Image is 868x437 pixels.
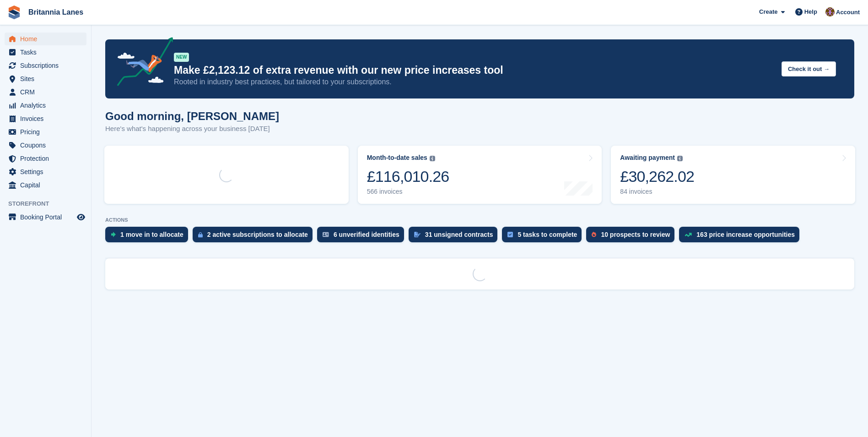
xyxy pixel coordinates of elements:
a: menu [5,211,86,224]
div: 31 unsigned contracts [425,231,493,238]
img: price_increase_opportunities-93ffe204e8149a01c8c9dc8f82e8f89637d9d84a8eef4429ea346261dce0b2c0.svg [685,233,692,237]
div: Awaiting payment [620,154,675,162]
a: menu [5,139,86,152]
div: 566 invoices [367,188,449,196]
a: 6 unverified identities [317,227,409,247]
h1: Good morning, [PERSON_NAME] [105,110,279,122]
span: Sites [20,72,75,85]
div: 6 unverified identities [334,231,399,238]
a: Month-to-date sales £116,010.26 566 invoices [358,146,602,204]
span: Booking Portal [20,211,75,224]
p: Make £2,123.12 of extra revenue with our new price increases tool [174,64,774,77]
a: 31 unsigned contracts [409,227,502,247]
a: 163 price increase opportunities [679,227,804,247]
img: icon-info-grey-7440780725fd019a000dd9b08b2336e03edf1995a4989e88bcd33f0948082b44.svg [677,156,683,161]
a: menu [5,112,86,125]
a: 1 move in to allocate [105,227,193,247]
a: 10 prospects to review [586,227,679,247]
div: 5 tasks to complete [518,231,577,238]
span: Analytics [20,99,75,112]
span: Subscriptions [20,59,75,72]
a: menu [5,126,86,138]
img: icon-info-grey-7440780725fd019a000dd9b08b2336e03edf1995a4989e88bcd33f0948082b44.svg [430,156,435,161]
span: Settings [20,165,75,178]
img: contract_signature_icon-13c848040528278c33f63329250d36e43548de30e8caae1d1a13099fd9432cc5.svg [414,232,421,237]
a: menu [5,46,86,59]
div: £30,262.02 [620,167,694,186]
a: Awaiting payment £30,262.02 84 invoices [611,146,855,204]
img: price-adjustments-announcement-icon-8257ccfd72463d97f412b2fc003d46551f7dbcb40ab6d574587a9cd5c0d94... [109,37,173,89]
img: active_subscription_to_allocate_icon-d502201f5373d7db506a760aba3b589e785aa758c864c3986d89f69b8ff3... [198,232,203,238]
a: menu [5,86,86,98]
div: £116,010.26 [367,167,449,186]
span: CRM [20,86,75,98]
span: Create [759,7,777,16]
img: stora-icon-8386f47178a22dfd0bd8f6a31ec36ba5ce8667c1dd55bd0f319d3a0aa187defe.svg [7,5,21,19]
span: Account [836,8,860,17]
a: menu [5,165,86,178]
span: Home [20,33,75,45]
a: menu [5,99,86,112]
span: Help [804,7,817,16]
a: 5 tasks to complete [502,227,586,247]
div: 1 move in to allocate [120,231,183,238]
img: task-75834270c22a3079a89374b754ae025e5fb1db73e45f91037f5363f120a921f8.svg [507,232,513,237]
span: Storefront [8,199,91,208]
span: Capital [20,179,75,191]
span: Tasks [20,46,75,59]
a: 2 active subscriptions to allocate [193,227,317,247]
a: Britannia Lanes [25,5,87,20]
img: verify_identity-adf6edd0f0f0b5bbfe63781bf79b02c33cf7c696d77639b501bdc392416b5a36.svg [323,232,329,237]
div: Month-to-date sales [367,154,427,162]
p: Rooted in industry best practices, but tailored to your subscriptions. [174,77,774,87]
img: Andy Collier [825,7,835,16]
a: menu [5,72,86,85]
a: menu [5,179,86,191]
div: 163 price increase opportunities [696,231,795,238]
a: menu [5,59,86,72]
span: Protection [20,152,75,165]
p: Here's what's happening across your business [DATE] [105,124,279,134]
div: 84 invoices [620,188,694,196]
div: 2 active subscriptions to allocate [207,231,308,238]
img: prospect-51fa495bee0391a8d652442698ab0144808aea92771e9ea1ae160a38d050c398.svg [592,232,596,237]
a: menu [5,152,86,165]
div: NEW [174,53,189,62]
img: move_ins_to_allocate_icon-fdf77a2bb77ea45bf5b3d319d69a93e2d87916cf1d5bf7949dd705db3b84f3ca.svg [111,232,116,237]
span: Pricing [20,126,75,138]
div: 10 prospects to review [601,231,670,238]
span: Invoices [20,112,75,125]
a: menu [5,33,86,45]
button: Check it out → [782,61,836,76]
a: Preview store [75,212,86,223]
span: Coupons [20,139,75,152]
p: ACTIONS [105,217,854,223]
